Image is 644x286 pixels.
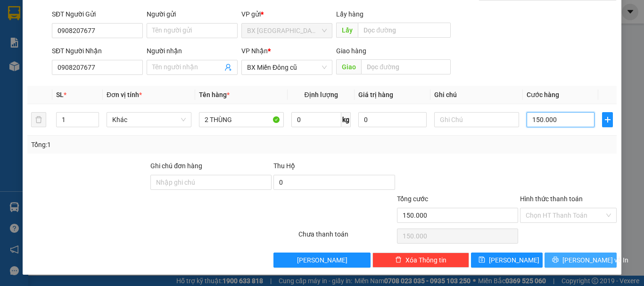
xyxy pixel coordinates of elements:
[107,91,142,98] span: Đơn vị tính
[199,91,230,98] span: Tên hàng
[247,24,327,38] span: BX Quảng Ngãi
[520,195,583,203] label: Hình thức thanh toán
[147,46,238,56] div: Người nhận
[31,139,249,150] div: Tổng: 1
[479,256,485,264] span: save
[603,116,612,123] span: plus
[112,113,186,127] span: Khác
[361,59,451,74] input: Dọc đường
[241,9,332,19] div: VP gửi
[52,46,143,56] div: SĐT Người Nhận
[297,255,347,265] span: [PERSON_NAME]
[471,253,543,268] button: save[PERSON_NAME]
[336,59,361,74] span: Giao
[372,253,469,268] button: deleteXóa Thông tin
[545,253,617,268] button: printer[PERSON_NAME] và In
[430,86,523,104] th: Ghi chú
[241,47,268,55] span: VP Nhận
[247,60,327,74] span: BX Miền Đông cũ
[273,253,370,268] button: [PERSON_NAME]
[489,255,539,265] span: [PERSON_NAME]
[552,256,559,264] span: printer
[562,255,628,265] span: [PERSON_NAME] và In
[304,91,338,98] span: Định lượng
[527,91,559,98] span: Cước hàng
[358,112,426,127] input: 0
[405,255,446,265] span: Xóa Thông tin
[273,162,295,170] span: Thu Hộ
[336,23,358,38] span: Lấy
[150,162,202,170] label: Ghi chú đơn hàng
[147,9,238,19] div: Người gửi
[224,64,232,71] span: user-add
[31,112,46,127] button: delete
[341,112,351,127] span: kg
[336,10,363,18] span: Lấy hàng
[358,23,451,38] input: Dọc đường
[434,112,519,127] input: Ghi Chú
[199,112,284,127] input: VD: Bàn, Ghế
[297,229,396,245] div: Chưa thanh toán
[397,195,428,203] span: Tổng cước
[358,91,393,98] span: Giá trị hàng
[602,112,613,127] button: plus
[52,9,143,19] div: SĐT Người Gửi
[395,256,402,264] span: delete
[336,47,366,55] span: Giao hàng
[56,91,64,98] span: SL
[150,175,272,190] input: Ghi chú đơn hàng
